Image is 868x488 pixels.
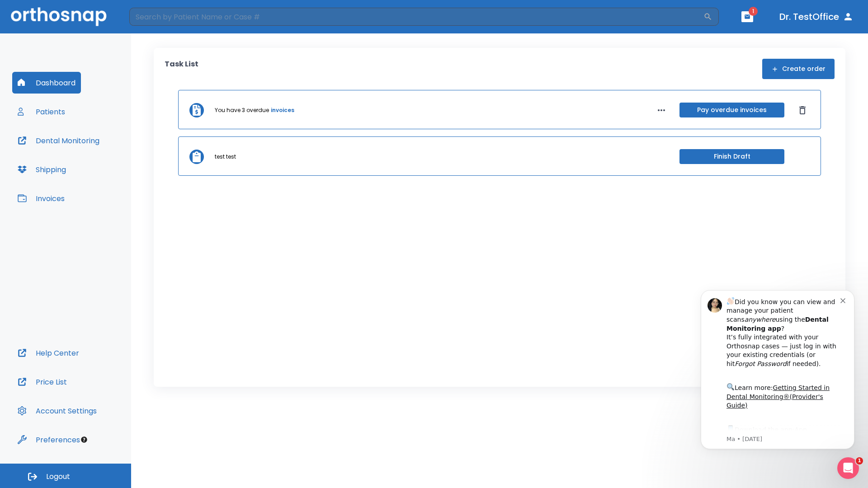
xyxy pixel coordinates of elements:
[776,9,857,25] button: Dr. TestOffice
[749,7,758,16] span: 1
[12,342,85,364] button: Help Center
[687,277,868,464] iframe: Intercom notifications message
[12,101,71,122] button: Patients
[39,147,153,193] div: Download the app: | ​ Let us know if you need help getting started!
[215,106,269,114] p: You have 3 overdue
[679,103,784,117] button: Pay overdue invoices
[856,457,863,465] span: 1
[165,59,198,79] p: Task List
[12,188,70,209] button: Invoices
[153,19,160,27] button: Dismiss notification
[39,159,153,167] p: Message from Ma, sent 2w ago
[12,159,71,180] button: Shipping
[215,153,236,161] p: test test
[12,400,102,422] button: Account Settings
[11,7,107,26] img: Orthosnap
[679,149,784,164] button: Finish Draft
[271,106,294,114] a: invoices
[12,72,81,94] button: Dashboard
[837,457,859,479] iframe: Intercom live chat
[795,103,810,117] button: Dismiss
[39,150,120,166] a: App Store
[12,371,72,393] button: Price List
[80,436,88,444] div: Tooltip anchor
[762,59,835,79] button: Create order
[12,429,85,450] button: Preferences
[46,472,70,482] span: Logout
[12,130,105,151] button: Dental Monitoring
[129,8,703,26] input: Search by Patient Name or Case #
